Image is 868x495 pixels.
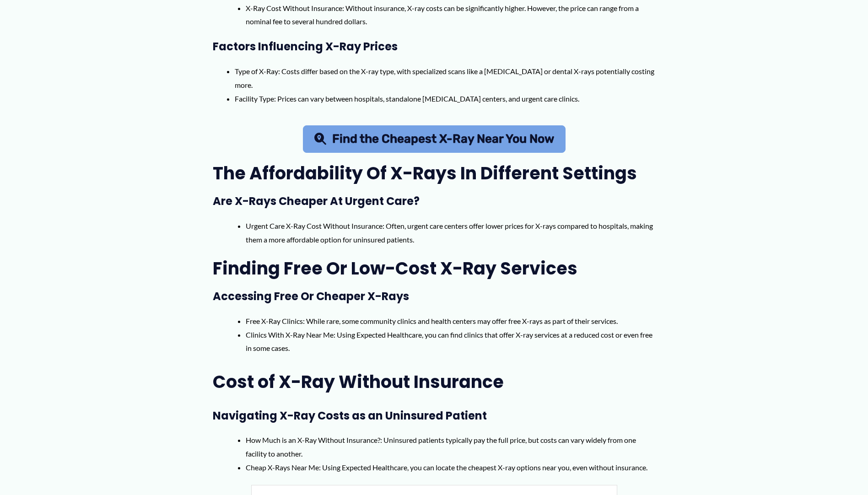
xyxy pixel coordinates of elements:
h3: Are X-Rays Cheaper at Urgent Care? [213,194,655,208]
li: X-Ray Cost Without Insurance: Without insurance, X-ray costs can be significantly higher. However... [246,1,655,28]
span: Navigating X-Ray Costs as an Uninsured Patient [213,408,487,423]
li: Cheap X-Rays Near Me: Using Expected Healthcare, you can locate the cheapest X-ray options near y... [246,461,655,474]
li: Clinics With X-Ray Near Me: Using Expected Healthcare, you can find clinics that offer X-ray serv... [246,328,655,355]
span: Cost of X-Ray Without Insurance [213,370,504,394]
li: Urgent Care X-Ray Cost Without Insurance: Often, urgent care centers offer lower prices for X-ray... [246,219,655,246]
h2: The Affordability of X-Rays in Different Settings [213,162,655,184]
li: Facility Type: Prices can vary between hospitals, standalone [MEDICAL_DATA] centers, and urgent c... [235,92,655,106]
h2: Finding Free or Low-Cost X-Ray Services [213,257,655,280]
span: Find the Cheapest X-Ray Near You Now [332,133,554,145]
h3: Accessing Free or Cheaper X-Rays [213,289,655,303]
h3: Factors Influencing X-Ray Prices [213,39,655,54]
a: Find the Cheapest X-Ray Near You Now [303,125,566,153]
li: Free X-Ray Clinics: While rare, some community clinics and health centers may offer free X-rays a... [246,314,655,328]
li: Type of X-Ray: Costs differ based on the X-ray type, with specialized scans like a [MEDICAL_DATA]... [235,65,655,91]
li: How Much is an X-Ray Without Insurance?: Uninsured patients typically pay the full price, but cos... [246,433,655,460]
